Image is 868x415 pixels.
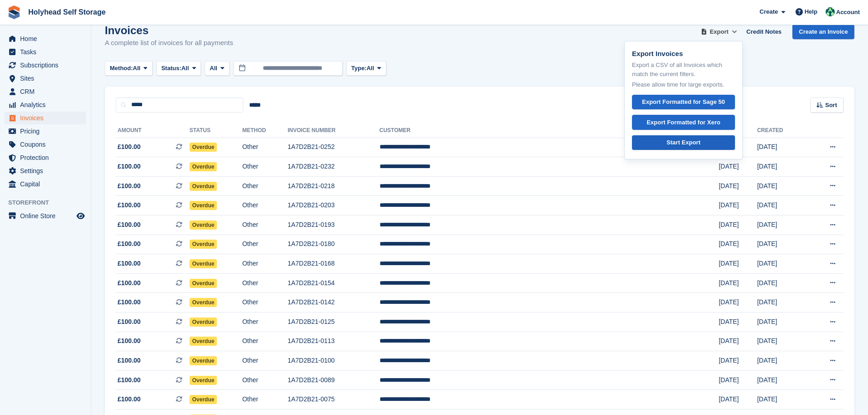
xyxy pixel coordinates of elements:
td: Other [242,254,288,274]
a: Holyhead Self Storage [25,5,109,20]
a: menu [5,178,86,190]
th: Customer [380,123,719,138]
a: menu [5,59,86,72]
a: menu [5,46,86,58]
span: Overdue [190,182,217,191]
a: menu [5,151,86,164]
span: Subscriptions [20,59,75,72]
a: menu [5,210,86,222]
div: Export Formatted for Sage 50 [642,97,725,107]
td: 1A7D2B21-0218 [288,176,379,196]
span: Overdue [190,201,217,210]
button: Type: All [346,61,386,76]
td: [DATE] [757,351,807,371]
span: £100.00 [118,142,141,152]
p: A complete list of invoices for all payments [105,38,233,48]
td: 1A7D2B21-0125 [288,313,379,332]
span: Overdue [190,220,217,230]
button: Method: All [105,61,153,76]
a: Preview store [75,210,86,221]
th: Invoice Number [288,123,379,138]
td: [DATE] [757,138,807,157]
button: All [205,61,229,76]
td: Other [242,351,288,371]
span: Overdue [190,318,217,327]
p: Export a CSV of all Invoices which match the current filters. [632,61,735,78]
span: Pricing [20,125,75,138]
a: menu [5,72,86,85]
td: [DATE] [719,215,757,235]
td: [DATE] [719,332,757,351]
td: [DATE] [719,273,757,293]
span: All [181,64,189,73]
span: Overdue [190,376,217,385]
a: Export Formatted for Sage 50 [632,95,735,110]
span: £100.00 [118,239,141,249]
span: Method: [110,64,133,73]
span: £100.00 [118,375,141,385]
a: Credit Notes [743,24,785,39]
td: Other [242,332,288,351]
td: [DATE] [719,351,757,371]
span: Analytics [20,98,75,111]
a: menu [5,98,86,111]
td: 1A7D2B21-0075 [288,390,379,410]
span: Overdue [190,279,217,288]
span: £100.00 [118,259,141,268]
th: Created [757,123,807,138]
td: [DATE] [757,176,807,196]
span: Invoices [20,112,75,124]
span: £100.00 [118,297,141,307]
span: Overdue [190,162,217,171]
td: [DATE] [757,332,807,351]
button: Export [699,24,739,39]
td: [DATE] [719,390,757,410]
th: Method [242,123,288,138]
span: Overdue [190,356,217,365]
span: £100.00 [118,200,141,210]
td: Other [242,313,288,332]
td: Other [242,273,288,293]
td: [DATE] [757,273,807,293]
td: 1A7D2B21-0168 [288,254,379,274]
span: Sort [825,101,837,110]
a: Start Export [632,135,735,150]
td: [DATE] [757,157,807,177]
span: £100.00 [118,356,141,365]
span: All [366,64,374,73]
td: Other [242,235,288,254]
a: menu [5,164,86,177]
td: [DATE] [757,215,807,235]
td: 1A7D2B21-0193 [288,215,379,235]
span: Overdue [190,337,217,346]
a: menu [5,125,86,138]
p: Please allow time for large exports. [632,80,735,89]
span: Settings [20,164,75,177]
td: 1A7D2B21-0142 [288,293,379,313]
td: [DATE] [719,196,757,215]
button: Status: All [156,61,201,76]
span: £100.00 [118,395,141,404]
span: Overdue [190,298,217,307]
td: 1A7D2B21-0113 [288,332,379,351]
a: menu [5,138,86,151]
a: menu [5,85,86,98]
img: stora-icon-8386f47178a22dfd0bd8f6a31ec36ba5ce8667c1dd55bd0f319d3a0aa187defe.svg [7,5,21,19]
h1: Invoices [105,24,233,36]
span: Home [20,32,75,45]
td: Other [242,138,288,157]
span: £100.00 [118,220,141,230]
span: Create [760,7,778,16]
div: Start Export [667,138,700,147]
td: [DATE] [719,157,757,177]
td: [DATE] [719,313,757,332]
td: Other [242,293,288,313]
p: Export Invoices [632,49,735,59]
td: 1A7D2B21-0180 [288,235,379,254]
span: Storefront [8,198,91,207]
span: £100.00 [118,317,141,327]
td: Other [242,215,288,235]
td: Other [242,157,288,177]
td: [DATE] [719,293,757,313]
span: £100.00 [118,162,141,171]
